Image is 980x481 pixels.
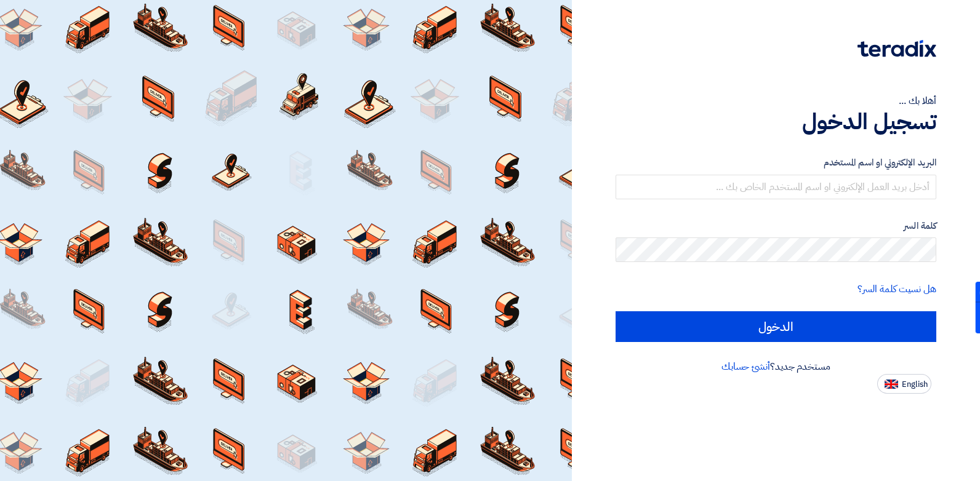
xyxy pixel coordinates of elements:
img: Teradix logo [857,40,936,57]
img: en-US.png [885,380,898,389]
label: البريد الإلكتروني او اسم المستخدم [616,156,936,170]
span: English [902,380,928,389]
label: كلمة السر [616,219,936,233]
button: English [877,374,931,394]
a: هل نسيت كلمة السر؟ [857,282,936,296]
div: أهلا بك ... [616,93,936,108]
input: الدخول [616,311,936,342]
input: أدخل بريد العمل الإلكتروني او اسم المستخدم الخاص بك ... [616,175,936,199]
h1: تسجيل الدخول [616,108,936,135]
div: مستخدم جديد؟ [616,359,936,374]
a: أنشئ حسابك [721,359,770,374]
